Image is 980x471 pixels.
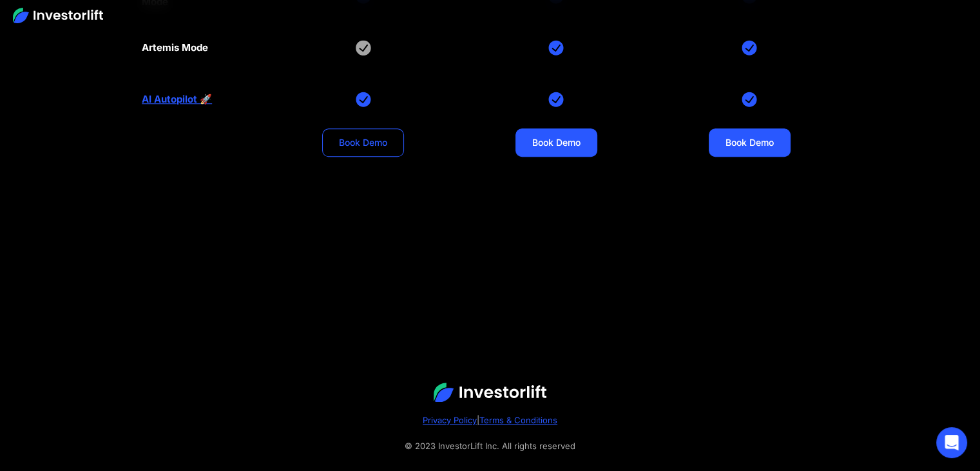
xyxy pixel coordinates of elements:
a: Book Demo [709,128,791,157]
div: Artemis Mode [142,42,208,54]
a: Book Demo [322,128,404,157]
a: Book Demo [515,128,597,157]
div: | [26,412,954,428]
div: Open Intercom Messenger [936,427,967,458]
a: AI Autopilot 🚀 [142,94,212,105]
a: Terms & Conditions [479,415,557,425]
div: © 2023 InvestorLift Inc. All rights reserved [26,438,954,454]
a: Privacy Policy [423,415,477,425]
